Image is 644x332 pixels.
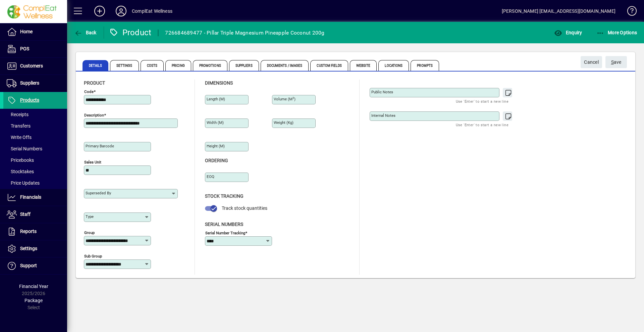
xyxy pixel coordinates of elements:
[20,246,37,251] span: Settings
[3,223,67,240] a: Reports
[3,58,67,75] a: Customers
[84,80,105,86] span: Product
[222,205,267,211] span: Track stock quantities
[3,143,67,154] a: Serial Numbers
[19,284,48,289] span: Financial Year
[611,57,622,68] span: ave
[20,263,37,268] span: Support
[7,112,29,117] span: Receipts
[611,59,614,65] span: S
[109,27,152,38] div: Product
[205,222,243,227] span: Serial Numbers
[83,60,108,71] span: Details
[3,154,67,166] a: Pricebooks
[205,158,228,163] span: Ordering
[7,135,32,140] span: Write Offs
[3,166,67,177] a: Stocktakes
[193,60,227,71] span: Promotions
[7,180,40,186] span: Price Updates
[84,254,102,258] mat-label: Sub group
[3,75,67,92] a: Suppliers
[165,60,191,71] span: Pricing
[622,1,636,23] a: Knowledge Base
[86,144,114,148] mat-label: Primary barcode
[24,298,43,303] span: Package
[3,41,67,57] a: POS
[205,80,233,86] span: Dimensions
[20,229,37,234] span: Reports
[84,113,104,117] mat-label: Description
[3,177,67,189] a: Price Updates
[554,30,582,35] span: Enquiry
[3,257,67,274] a: Support
[207,144,225,148] mat-label: Height (m)
[456,97,508,105] mat-hint: Use 'Enter' to start a new line
[371,113,395,118] mat-label: Internal Notes
[20,211,31,217] span: Staff
[89,5,110,17] button: Add
[581,56,602,68] button: Cancel
[20,63,43,68] span: Customers
[20,29,33,34] span: Home
[292,96,294,100] sup: 3
[310,60,348,71] span: Custom Fields
[378,60,409,71] span: Locations
[20,80,39,86] span: Suppliers
[84,160,101,164] mat-label: Sales unit
[207,97,225,101] mat-label: Length (m)
[261,60,309,71] span: Documents / Images
[595,27,639,39] button: More Options
[207,174,214,179] mat-label: EOQ
[205,193,244,199] span: Stock Tracking
[350,60,377,71] span: Website
[3,189,67,206] a: Financials
[207,120,224,125] mat-label: Width (m)
[229,60,259,71] span: Suppliers
[411,60,439,71] span: Prompts
[584,57,599,68] span: Cancel
[552,27,584,39] button: Enquiry
[3,109,67,120] a: Receipts
[274,97,296,101] mat-label: Volume (m )
[20,194,41,200] span: Financials
[3,206,67,223] a: Staff
[371,90,393,94] mat-label: Public Notes
[84,89,94,94] mat-label: Code
[20,46,29,51] span: POS
[274,120,293,125] mat-label: Weight (Kg)
[3,240,67,257] a: Settings
[7,157,34,163] span: Pricebooks
[3,23,67,40] a: Home
[165,28,324,38] div: 726684689477 - Pillar Triple Magnesium Pineapple Coconut 200g
[132,6,172,16] div: ComplEat Wellness
[74,30,97,35] span: Back
[205,230,245,235] mat-label: Serial Number tracking
[596,30,637,35] span: More Options
[3,120,67,132] a: Transfers
[20,97,39,103] span: Products
[605,56,627,68] button: Save
[7,123,31,129] span: Transfers
[3,132,67,143] a: Write Offs
[7,146,42,151] span: Serial Numbers
[141,60,164,71] span: Costs
[67,27,104,39] app-page-header-button: Back
[110,5,132,17] button: Profile
[456,121,508,129] mat-hint: Use 'Enter' to start a new line
[7,169,34,174] span: Stocktakes
[502,6,615,16] div: [PERSON_NAME] [EMAIL_ADDRESS][DOMAIN_NAME]
[86,214,94,219] mat-label: Type
[110,60,139,71] span: Settings
[84,230,95,235] mat-label: Group
[72,27,98,39] button: Back
[86,191,111,195] mat-label: Superseded by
